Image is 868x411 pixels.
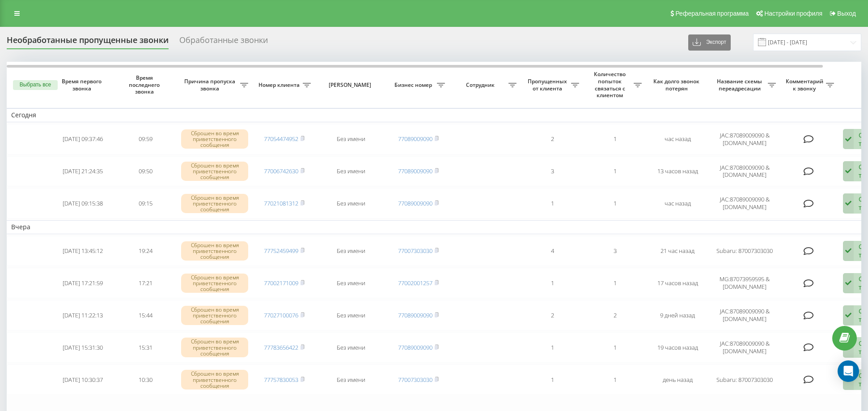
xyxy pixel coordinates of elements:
[7,35,169,49] div: Необработанные пропущенные звонки
[646,332,709,363] td: 19 часов назад
[179,35,268,49] div: Обработанные звонки
[315,364,387,395] td: Без имени
[114,156,177,187] td: 09:50
[521,236,584,266] td: 4
[646,236,709,266] td: 21 час назад
[398,247,432,255] a: 77007303030
[398,135,432,143] a: 77089009090
[521,268,584,298] td: 1
[264,247,298,255] a: 77752459499
[398,199,432,207] a: 77089009090
[181,129,248,149] div: Сброшен во время приветственного сообщения
[315,268,387,298] td: Без имени
[264,167,298,175] a: 77006742630
[398,311,432,319] a: 77089009090
[709,332,780,363] td: JAC:87089009090 & [DOMAIN_NAME]
[584,156,646,187] td: 1
[181,162,248,181] div: Сброшен во время приветственного сообщения
[646,188,709,218] td: час назад
[315,300,387,330] td: Без имени
[709,188,780,218] td: JAC:87089009090 & [DOMAIN_NAME]
[181,241,248,261] div: Сброшен во время приветственного сообщения
[584,188,646,218] td: 1
[838,360,859,382] div: Open Intercom Messenger
[521,124,584,154] td: 2
[764,10,822,17] span: Настройки профиля
[521,300,584,330] td: 2
[584,332,646,363] td: 1
[521,156,584,187] td: 3
[114,364,177,395] td: 10:30
[51,236,114,266] td: [DATE] 13:45:12
[51,188,114,218] td: [DATE] 09:15:38
[114,332,177,363] td: 15:31
[454,81,508,89] span: Сотрудник
[51,156,114,187] td: [DATE] 21:24:35
[264,343,298,351] a: 77783656422
[391,81,437,89] span: Бизнес номер
[709,124,780,154] td: JAC:87089009090 & [DOMAIN_NAME]
[114,268,177,298] td: 17:21
[713,78,768,92] span: Название схемы переадресации
[315,332,387,363] td: Без имени
[521,364,584,395] td: 1
[181,194,248,214] div: Сброшен во время приветственного сообщения
[709,156,780,187] td: JAC:87089009090 & [DOMAIN_NAME]
[315,188,387,218] td: Без имени
[315,236,387,266] td: Без имени
[264,199,298,207] a: 77021081312
[525,78,571,92] span: Пропущенных от клиента
[785,78,826,92] span: Комментарий к звонку
[653,78,702,92] span: Как долго звонок потерян
[398,279,432,287] a: 77002001257
[264,135,298,143] a: 77054474952
[688,34,731,51] button: Экспорт
[257,81,303,89] span: Номер клиента
[114,300,177,330] td: 15:44
[584,124,646,154] td: 1
[51,124,114,154] td: [DATE] 09:37:46
[114,188,177,218] td: 09:15
[51,364,114,395] td: [DATE] 10:30:37
[398,343,432,351] a: 77089009090
[646,268,709,298] td: 17 часов назад
[114,124,177,154] td: 09:59
[181,274,248,293] div: Сброшен во время приветственного сообщения
[837,10,856,17] span: Выход
[114,236,177,266] td: 19:24
[398,376,432,384] a: 77007303030
[646,156,709,187] td: 13 часов назад
[646,300,709,330] td: 9 дней назад
[13,80,58,90] button: Выбрать все
[315,156,387,187] td: Без имени
[264,279,298,287] a: 77002171009
[584,300,646,330] td: 2
[646,364,709,395] td: день назад
[51,300,114,330] td: [DATE] 11:22:13
[181,338,248,357] div: Сброшен во время приветственного сообщения
[264,376,298,384] a: 77757830053
[584,236,646,266] td: 3
[398,167,432,175] a: 77089009090
[584,364,646,395] td: 1
[323,81,379,89] span: [PERSON_NAME]
[709,364,780,395] td: Subaru: 87007303030
[521,332,584,363] td: 1
[709,268,780,298] td: MG:87073959595 & [DOMAIN_NAME]
[264,311,298,319] a: 77027100076
[315,124,387,154] td: Без имени
[59,78,107,92] span: Время первого звонка
[675,10,749,17] span: Реферальная программа
[181,306,248,325] div: Сброшен во время приветственного сообщения
[709,300,780,330] td: JAC:87089009090 & [DOMAIN_NAME]
[181,78,240,92] span: Причина пропуска звонка
[521,188,584,218] td: 1
[51,268,114,298] td: [DATE] 17:21:59
[181,370,248,390] div: Сброшен во время приветственного сообщения
[646,124,709,154] td: час назад
[51,332,114,363] td: [DATE] 15:31:30
[121,74,169,95] span: Время последнего звонка
[584,268,646,298] td: 1
[709,236,780,266] td: Subaru: 87007303030
[588,71,634,98] span: Количество попыток связаться с клиентом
